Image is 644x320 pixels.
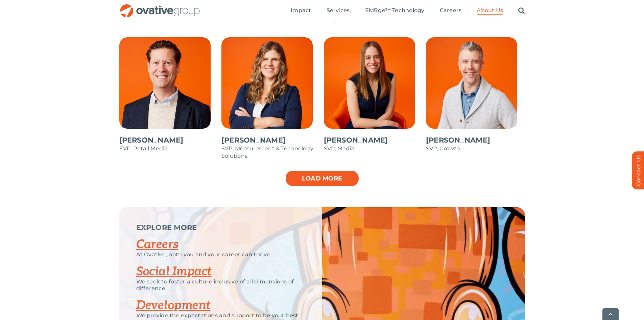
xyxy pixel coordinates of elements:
[327,7,350,14] span: Services
[365,7,425,14] span: EMRge™ Technology
[136,312,305,319] p: We provide the expectations and support to be your best.
[365,7,425,15] a: EMRge™ Technology
[285,170,359,187] a: Load more
[291,7,311,14] span: Impact
[477,7,503,14] span: About Us
[518,7,525,15] a: Search
[291,7,311,15] a: Impact
[136,278,305,292] p: We seek to foster a culture inclusive of all dimensions of difference.
[136,237,178,252] a: Careers
[136,298,211,313] a: Development
[440,7,462,15] a: Careers
[327,7,350,15] a: Services
[136,251,305,258] p: At Ovative, both you and your career can thrive.
[119,3,200,10] a: OG_Full_horizontal_RGB
[440,7,462,14] span: Careers
[477,7,503,15] a: About Us
[136,264,212,279] a: Social Impact
[136,224,305,231] p: EXPLORE MORE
